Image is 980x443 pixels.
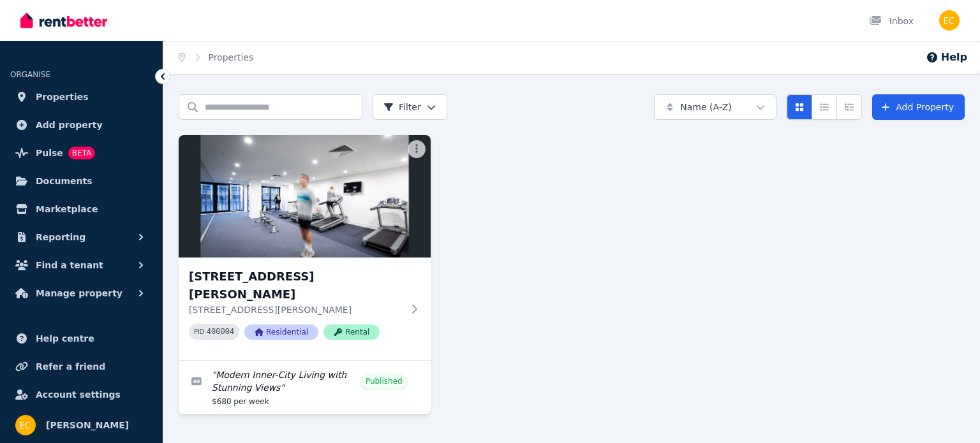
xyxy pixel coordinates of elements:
button: Manage property [10,280,152,306]
a: Marketplace [10,196,152,222]
span: Name (A-Z) [680,101,732,113]
span: Manage property [36,286,122,301]
span: Documents [36,173,93,189]
span: Account settings [36,387,121,402]
small: PID [194,328,204,335]
img: 1311/65 Dudley St, West Melbourne [179,135,431,258]
span: Help centre [36,331,94,346]
img: RentBetter [20,11,107,30]
button: Name (A-Z) [654,94,776,120]
button: Card view [787,94,812,120]
div: View options [787,94,862,120]
span: [PERSON_NAME] [46,418,129,433]
a: 1311/65 Dudley St, West Melbourne[STREET_ADDRESS][PERSON_NAME][STREET_ADDRESS][PERSON_NAME]PID 40... [179,135,431,360]
span: Find a tenant [36,258,103,273]
nav: Breadcrumb [163,41,269,74]
a: Refer a friend [10,354,152,379]
a: Account settings [10,382,152,407]
span: Refer a friend [36,359,105,374]
span: Residential [244,324,318,340]
a: Properties [10,84,152,110]
button: Reporting [10,224,152,250]
a: Help centre [10,326,152,351]
button: More options [408,140,426,158]
span: BETA [68,147,95,159]
a: Add property [10,112,152,138]
p: [STREET_ADDRESS][PERSON_NAME] [189,303,403,316]
span: Marketplace [36,201,98,217]
a: Documents [10,168,152,194]
span: Add property [36,117,103,133]
span: Pulse [36,145,63,161]
a: PulseBETA [10,140,152,166]
button: Find a tenant [10,252,152,278]
span: Rental [323,324,380,340]
span: ORGANISE [10,70,50,79]
button: Compact list view [812,94,837,120]
img: Eva Chang [15,415,36,435]
button: Expanded list view [836,94,862,120]
iframe: Intercom live chat [937,400,967,430]
a: Properties [209,52,254,62]
div: Inbox [869,15,914,27]
button: Help [926,50,967,65]
span: Properties [36,89,89,105]
h3: [STREET_ADDRESS][PERSON_NAME] [189,268,403,303]
code: 400004 [207,328,234,337]
a: Add Property [872,94,965,120]
button: Filter [373,94,447,120]
a: Edit listing: Modern Inner-City Living with Stunning Views [179,361,431,414]
span: Reporting [36,229,85,245]
span: Filter [383,101,421,113]
img: Eva Chang [939,10,960,31]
